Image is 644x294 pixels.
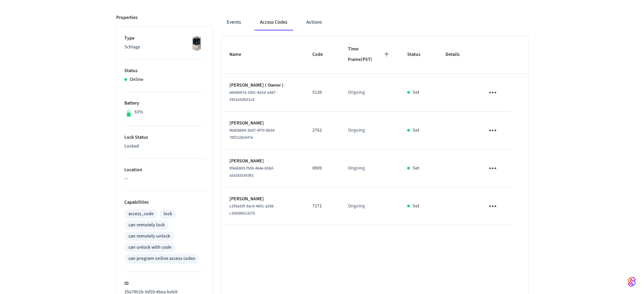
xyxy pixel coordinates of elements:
[229,165,274,178] span: 0fe66903-f506-464e-838d-a2a1831e5361
[229,196,296,203] p: [PERSON_NAME]
[221,14,528,30] div: ant example
[124,175,205,182] p: —
[312,165,332,172] p: 8909
[221,36,528,225] table: sticky table
[312,127,332,134] p: 2762
[124,143,205,150] p: Locked
[340,150,399,187] td: Ongoing
[348,44,391,65] span: Time Frame(PST)
[229,90,277,103] span: a69db67a-183c-4d2d-a387-2951e5db51c8
[229,120,296,127] p: [PERSON_NAME]
[254,14,293,30] button: Access Codes
[128,244,171,251] div: can unlock with code
[413,165,419,172] p: Set
[124,100,205,107] p: Battery
[445,49,469,60] span: Details
[124,280,205,287] p: ID
[128,210,153,218] div: access_code
[413,127,419,134] p: Set
[229,128,276,140] span: 9b858894-35d7-4f70-9b54-76f21281647e
[413,203,419,210] p: Set
[128,233,170,240] div: can remotely unlock
[128,222,165,229] div: can remotely lock
[340,74,399,112] td: Ongoing
[229,49,250,60] span: Name
[301,14,327,30] button: Actions
[124,134,205,141] p: Lock Status
[164,210,172,218] div: lock
[124,35,205,42] p: Type
[124,44,205,51] p: Schlage
[229,203,275,216] span: c295e20f-9ac9-4801-a298-c1bb9bb13276
[229,82,296,89] p: [PERSON_NAME] ( Owner )
[340,112,399,150] td: Ongoing
[229,158,296,165] p: [PERSON_NAME]
[312,49,332,60] span: Code
[128,255,195,262] div: can program online access codes
[340,187,399,225] td: Ongoing
[312,203,332,210] p: 7171
[134,109,143,116] p: 63%
[116,14,138,21] p: Properties
[124,199,205,206] p: Capabilities
[124,166,205,174] p: Location
[221,14,246,30] button: Events
[124,67,205,74] p: Status
[312,89,332,96] p: 5138
[188,35,205,52] img: Schlage Sense Smart Deadbolt with Camelot Trim, Front
[407,49,429,60] span: Status
[628,276,636,287] img: SeamLogoGradient.69752ec5.svg
[413,89,419,96] p: Set
[130,76,143,83] p: Online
